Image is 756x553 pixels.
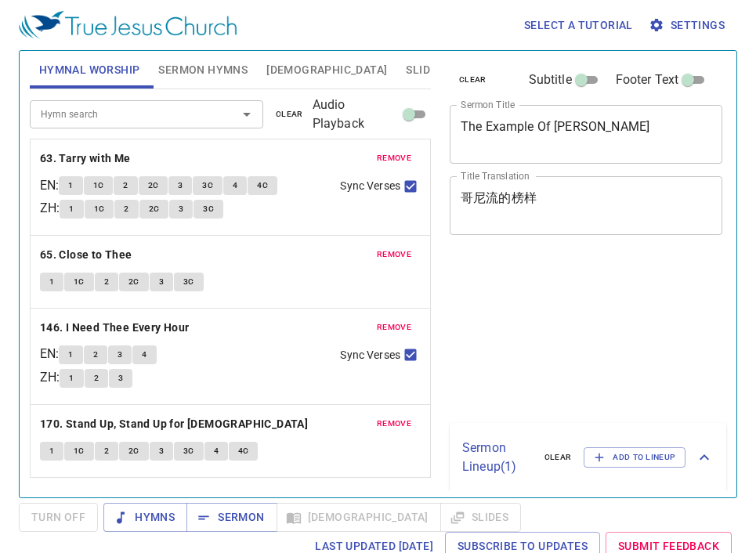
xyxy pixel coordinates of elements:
[462,439,532,476] p: Sermon Lineup ( 1 )
[179,202,183,216] span: 3
[104,275,109,289] span: 2
[174,442,204,461] button: 3C
[84,176,114,195] button: 1C
[377,417,411,431] span: remove
[313,96,400,133] span: Audio Playback
[238,444,249,458] span: 4C
[276,107,303,121] span: clear
[443,251,670,417] iframe: from-child
[459,73,487,87] span: clear
[450,423,726,492] div: Sermon Lineup(1)clearAdd to Lineup
[248,176,277,195] button: 4C
[159,275,164,289] span: 3
[529,70,572,89] span: Subtitle
[223,176,247,195] button: 4
[93,179,104,193] span: 1C
[148,179,159,193] span: 2C
[40,414,308,434] b: 170. Stand Up, Stand Up for [DEMOGRAPHIC_DATA]
[40,273,63,291] button: 1
[40,318,192,338] button: 146. I Need Thee Every Hour
[461,119,711,149] textarea: The Example Of [PERSON_NAME]
[406,60,443,80] span: Slides
[59,176,82,195] button: 1
[174,273,204,291] button: 3C
[257,179,268,193] span: 4C
[450,70,496,89] button: clear
[40,318,190,338] b: 146. I Need Thee Every Hour
[377,248,411,262] span: remove
[168,176,192,195] button: 3
[142,348,146,362] span: 4
[103,503,187,532] button: Hymns
[119,273,149,291] button: 2C
[229,442,259,461] button: 4C
[40,245,132,265] b: 65. Close to Thee
[74,444,85,458] span: 1C
[584,447,685,468] button: Add to Lineup
[124,202,128,216] span: 2
[84,345,107,364] button: 2
[367,318,421,337] button: remove
[652,16,725,35] span: Settings
[128,275,139,289] span: 2C
[233,179,237,193] span: 4
[69,202,74,216] span: 1
[139,200,169,219] button: 2C
[377,151,411,165] span: remove
[340,178,400,194] span: Sync Verses
[49,444,54,458] span: 1
[183,444,194,458] span: 3C
[108,345,132,364] button: 3
[59,345,82,364] button: 1
[85,200,114,219] button: 1C
[40,149,133,168] button: 63. Tarry with Me
[40,368,60,387] p: ZH :
[340,347,400,363] span: Sync Verses
[40,345,59,363] p: EN :
[194,200,223,219] button: 3C
[40,176,59,195] p: EN :
[60,200,83,219] button: 1
[524,16,633,35] span: Select a tutorial
[114,200,138,219] button: 2
[594,450,675,464] span: Add to Lineup
[132,345,156,364] button: 4
[266,60,387,80] span: [DEMOGRAPHIC_DATA]
[518,11,639,40] button: Select a tutorial
[183,275,194,289] span: 3C
[646,11,731,40] button: Settings
[109,369,132,388] button: 3
[94,202,105,216] span: 1C
[116,508,175,527] span: Hymns
[203,202,214,216] span: 3C
[178,179,183,193] span: 3
[461,190,711,220] textarea: 哥尼流的榜样
[118,371,123,385] span: 3
[159,444,164,458] span: 3
[68,179,73,193] span: 1
[266,105,313,124] button: clear
[367,414,421,433] button: remove
[68,348,73,362] span: 1
[128,444,139,458] span: 2C
[40,245,135,265] button: 65. Close to Thee
[119,442,149,461] button: 2C
[60,369,83,388] button: 1
[186,503,277,532] button: Sermon
[114,176,137,195] button: 2
[544,450,572,464] span: clear
[104,444,109,458] span: 2
[150,442,173,461] button: 3
[199,508,264,527] span: Sermon
[74,275,85,289] span: 1C
[535,448,581,467] button: clear
[40,442,63,461] button: 1
[40,149,131,168] b: 63. Tarry with Me
[118,348,122,362] span: 3
[202,179,213,193] span: 3C
[94,371,99,385] span: 2
[149,202,160,216] span: 2C
[95,273,118,291] button: 2
[85,369,108,388] button: 2
[367,149,421,168] button: remove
